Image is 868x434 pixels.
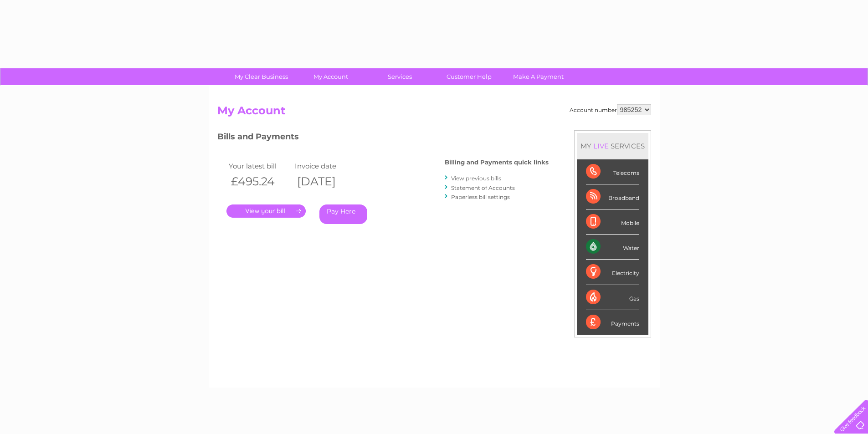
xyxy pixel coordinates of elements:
div: Account number [570,104,651,115]
td: Your latest bill [226,160,293,172]
a: Make A Payment [501,68,576,85]
div: Broadband [586,184,639,209]
a: My Account [293,68,368,85]
a: View previous bills [451,175,501,182]
h3: Bills and Payments [217,130,549,146]
div: Payments [586,310,639,335]
td: Invoice date [293,160,359,172]
div: Gas [586,285,639,310]
h2: My Account [217,104,651,122]
div: MY SERVICES [577,133,648,159]
a: Customer Help [431,68,507,85]
a: Services [362,68,437,85]
a: My Clear Business [224,68,299,85]
div: LIVE [591,142,611,150]
a: Pay Here [319,204,367,224]
div: Mobile [586,209,639,235]
div: Electricity [586,260,639,285]
h4: Billing and Payments quick links [445,159,549,166]
a: Paperless bill settings [451,194,510,200]
a: . [226,204,306,218]
a: Statement of Accounts [451,184,515,191]
div: Water [586,235,639,260]
th: [DATE] [293,172,359,191]
th: £495.24 [226,172,293,191]
div: Telecoms [586,159,639,184]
